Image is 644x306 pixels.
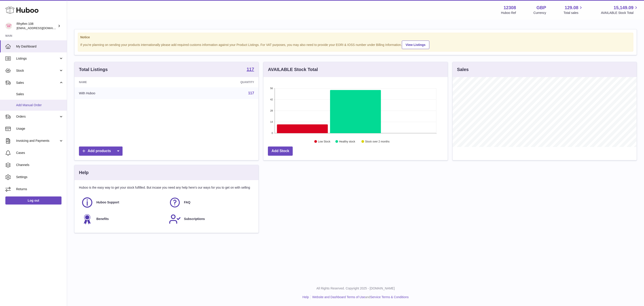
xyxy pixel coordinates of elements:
[601,11,639,15] span: AVAILABLE Stock Total
[169,213,252,225] a: Subscriptions
[504,5,516,11] strong: 12308
[563,11,583,15] span: Total sales
[80,40,631,49] div: If you're planning on sending your products internationally please add required customs informati...
[339,140,356,143] text: Healthy stock
[534,11,546,15] div: Currency
[184,200,191,205] span: FAQ
[16,81,59,85] span: Sales
[614,5,633,11] span: 15,149.09
[17,22,57,30] div: Rhythm 108
[247,67,254,72] a: 117
[79,147,123,156] a: Add products
[16,175,64,179] span: Settings
[536,5,546,11] strong: GBP
[303,295,309,299] a: Help
[96,217,109,221] span: Benefits
[81,196,164,209] a: Huboo Support
[248,91,254,95] a: 117
[16,56,59,61] span: Listings
[365,140,390,143] text: Stock over 2 months
[79,170,89,176] h3: Help
[16,114,59,119] span: Orders
[80,35,631,39] strong: Notice
[501,11,516,15] div: Huboo Ref
[5,23,12,29] img: internalAdmin-12308@internal.huboo.com
[565,5,578,11] span: 129.08
[16,103,64,107] span: Add Manual Order
[272,132,273,134] text: 0
[402,41,429,49] a: View Listings
[169,196,252,209] a: FAQ
[601,5,639,15] a: 15,149.09 AVAILABLE Stock Total
[16,69,59,73] span: Stock
[16,44,64,49] span: My Dashboard
[563,5,583,15] a: 129.08 Total sales
[270,121,273,123] text: 14
[172,77,258,87] th: Quantity
[81,213,164,225] a: Benefits
[247,67,254,71] strong: 117
[16,151,64,155] span: Cases
[16,163,64,167] span: Channels
[74,87,172,99] td: With Huboo
[457,67,469,73] h3: Sales
[79,67,108,73] h3: Total Listings
[370,295,409,299] a: Service Terms & Conditions
[71,286,640,291] p: All Rights Reserved. Copyright 2025 - [DOMAIN_NAME]
[270,109,273,112] text: 28
[270,98,273,101] text: 42
[16,187,64,191] span: Returns
[16,139,59,143] span: Invoicing and Payments
[79,185,254,190] p: Huboo is the easy way to get your stock fulfilled. But incase you need any help here's our ways f...
[311,295,409,299] li: and
[270,87,273,90] text: 56
[318,140,330,143] text: Low Stock
[184,217,205,221] span: Subscriptions
[5,196,61,205] a: Log out
[16,127,64,131] span: Usage
[17,26,66,30] span: [EMAIL_ADDRESS][DOMAIN_NAME]
[268,67,318,73] h3: AVAILABLE Stock Total
[74,77,172,87] th: Name
[96,200,119,205] span: Huboo Support
[312,295,365,299] a: Website and Dashboard Terms of Use
[16,92,64,96] span: Sales
[268,147,293,156] a: Add Stock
